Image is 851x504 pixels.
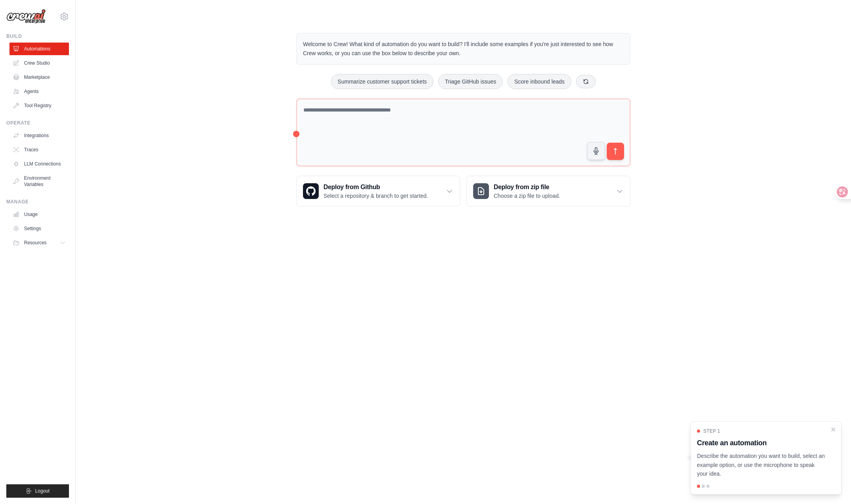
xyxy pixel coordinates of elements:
[9,172,69,191] a: Environment Variables
[697,437,825,448] h3: Create an automation
[6,33,69,39] div: Build
[9,143,69,156] a: Traces
[9,57,69,69] a: Crew Studio
[9,222,69,235] a: Settings
[323,192,428,200] p: Select a repository & branch to get started.
[6,120,69,126] div: Operate
[323,182,428,192] h3: Deploy from Github
[9,99,69,112] a: Tool Registry
[9,158,69,170] a: LLM Connections
[9,71,69,84] a: Marketplace
[6,9,46,24] img: Logo
[9,43,69,55] a: Automations
[9,85,69,98] a: Agents
[303,40,624,58] p: Welcome to Crew! What kind of automation do you want to build? I'll include some examples if you'...
[6,199,69,205] div: Manage
[494,192,560,200] p: Choose a zip file to upload.
[9,236,69,249] button: Resources
[507,74,571,89] button: Score inbound leads
[6,484,69,498] button: Logout
[9,208,69,221] a: Usage
[331,74,433,89] button: Summarize customer support tickets
[703,428,720,434] span: Step 1
[24,240,46,246] span: Resources
[830,426,836,433] button: Close walkthrough
[494,182,560,192] h3: Deploy from zip file
[35,488,50,494] span: Logout
[438,74,503,89] button: Triage GitHub issues
[697,452,825,478] p: Describe the automation you want to build, select an example option, or use the microphone to spe...
[9,129,69,142] a: Integrations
